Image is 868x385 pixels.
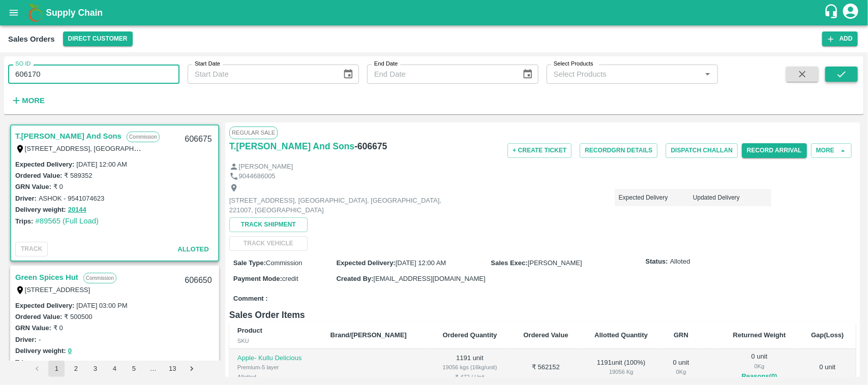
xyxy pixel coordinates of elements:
h6: T.[PERSON_NAME] And Sons [229,139,354,153]
label: ₹ 589352 [64,172,92,179]
label: Trips: [15,359,33,366]
p: [STREET_ADDRESS], [GEOGRAPHIC_DATA], [GEOGRAPHIC_DATA], 221007, [GEOGRAPHIC_DATA] [229,196,458,215]
span: [PERSON_NAME] [528,259,582,267]
a: Supply Chain [46,6,824,20]
p: Commission [127,132,160,142]
button: Dispatch Challan [666,143,738,158]
p: Updated Delivery [693,193,767,202]
button: More [811,143,852,158]
label: ₹ 500500 [64,313,92,320]
p: [PERSON_NAME] [238,162,293,172]
div: SKU [237,336,314,345]
div: 0 Kg [670,367,693,376]
label: [STREET_ADDRESS], [GEOGRAPHIC_DATA], [GEOGRAPHIC_DATA], 221007, [GEOGRAPHIC_DATA] [25,144,334,152]
b: Product [237,327,262,334]
div: customer-support [824,4,842,22]
a: T.[PERSON_NAME] And Sons [15,130,122,143]
button: page 1 [48,361,65,377]
b: Gap(Loss) [811,331,844,339]
div: 19056 kgs (16kg/unit) [437,363,502,372]
button: Track Shipment [229,217,308,232]
input: End Date [367,65,514,84]
b: Ordered Quantity [443,331,497,339]
label: SO ID [15,60,31,68]
label: Sale Type : [233,259,266,267]
button: Go to page 13 [164,361,181,377]
label: ASHOK - 9541074623 [39,195,104,202]
label: - [39,336,41,343]
span: Alloted [670,257,691,267]
p: 9044686005 [238,172,275,181]
label: Delivery weight: [15,347,66,355]
button: 20144 [68,204,86,216]
span: [EMAIL_ADDRESS][DOMAIN_NAME] [373,275,485,282]
div: 19056 Kg [589,367,653,376]
button: Choose date [518,65,537,84]
div: 0 Kg [728,362,791,371]
strong: More [22,97,45,105]
label: ₹ 0 [53,183,63,190]
button: Go to page 2 [68,361,84,377]
button: + Create Ticket [507,143,572,158]
button: Go to page 3 [87,361,103,377]
input: Enter SO ID [8,65,179,84]
b: Ordered Value [523,331,568,339]
img: logo [25,3,46,23]
div: 606650 [178,269,218,293]
label: Expected Delivery : [336,259,395,267]
span: Commission [266,259,303,267]
h6: - 606675 [354,139,387,153]
label: Status: [646,257,668,267]
label: [STREET_ADDRESS] [25,286,91,294]
h6: Sales Order Items [229,308,856,322]
button: Open [701,68,714,81]
nav: pagination navigation [27,361,201,377]
div: Allotted [237,372,314,381]
div: Premium-5 layer [237,363,314,372]
span: Alloted [177,245,208,253]
label: Payment Mode : [233,275,282,282]
b: Brand/[PERSON_NAME] [331,331,407,339]
p: Commission [83,273,116,283]
label: [DATE] 12:00 AM [76,161,127,168]
a: #89565 (Full Load) [35,217,99,225]
label: GRN Value: [15,183,51,190]
p: Apple- Kullu Delicious [237,354,314,363]
div: 1191 unit ( 100 %) [589,358,653,377]
label: Comment : [233,294,268,304]
div: ₹ 472 / Unit [437,372,502,381]
b: GRN [674,331,689,339]
button: Go to next page [184,361,200,377]
label: Expected Delivery : [15,161,74,168]
a: Green Spices Hut [15,271,78,284]
div: Sales Orders [8,33,55,46]
label: ₹ 0 [53,324,63,332]
label: Driver: [15,195,37,202]
label: End Date [374,60,398,68]
button: Record Arrival [742,143,807,158]
button: Choose date [339,65,358,84]
input: Start Date [188,65,335,84]
button: Select DC [63,31,133,46]
label: Sales Exec : [491,259,528,267]
label: Ordered Value: [15,313,62,320]
div: 0 unit [728,352,791,382]
button: Go to page 5 [126,361,142,377]
b: Returned Weight [733,331,786,339]
label: Trips: [15,217,33,225]
label: Driver: [15,336,37,343]
input: Select Products [550,68,698,81]
b: Allotted Quantity [594,331,648,339]
button: More [8,92,47,109]
span: credit [282,275,298,282]
button: Reasons(0) [728,371,791,382]
span: Regular Sale [229,126,278,139]
button: RecordGRN Details [580,143,657,158]
div: 606675 [178,127,218,151]
label: Expected Delivery : [15,302,74,309]
label: [DATE] 03:00 PM [76,302,127,309]
button: 0 [68,345,72,357]
label: GRN Value: [15,324,51,332]
button: open drawer [2,1,25,24]
span: [DATE] 12:00 AM [396,259,446,267]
